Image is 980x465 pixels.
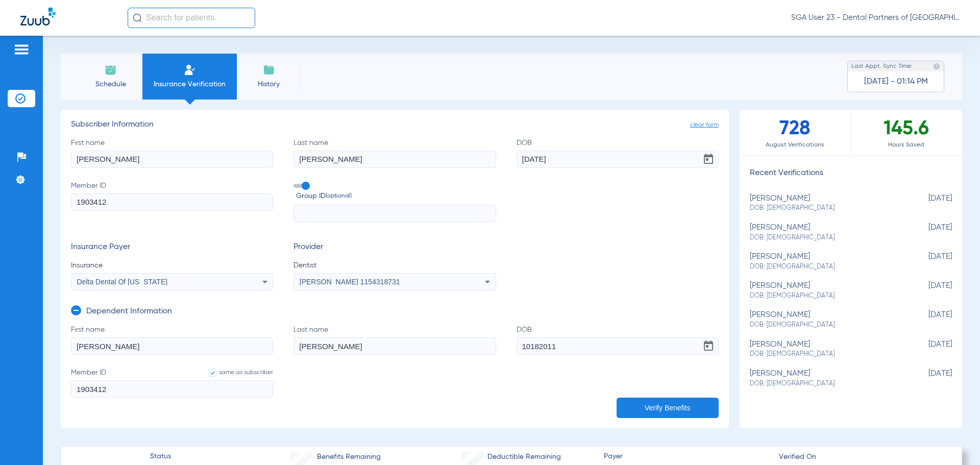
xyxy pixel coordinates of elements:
span: [DATE] [901,369,952,388]
label: DOB [517,138,719,168]
img: History [263,64,275,76]
span: Delta Dental Of [US_STATE] [77,278,168,286]
label: Member ID [71,368,273,398]
span: Group ID [296,191,496,202]
img: Schedule [105,64,117,76]
span: [DATE] [901,252,952,271]
span: [PERSON_NAME] 1154318731 [300,278,400,286]
div: [PERSON_NAME] [750,369,901,388]
small: (optional) [326,191,352,202]
iframe: Chat Widget [929,416,980,465]
span: DOB: [DEMOGRAPHIC_DATA] [750,233,901,242]
span: clear form [690,120,719,130]
label: same as subscriber [199,368,273,378]
img: hamburger-icon [13,43,30,56]
span: [DATE] [901,223,952,242]
span: DOB: [DEMOGRAPHIC_DATA] [750,204,901,213]
span: DOB: [DEMOGRAPHIC_DATA] [750,291,901,301]
span: Benefits Remaining [317,452,381,462]
h3: Recent Verifications [740,168,962,179]
input: First name [71,151,273,168]
label: Last name [293,325,496,355]
img: Zuub Logo [20,8,56,26]
input: DOBOpen calendar [517,337,719,355]
h3: Insurance Payer [71,242,273,253]
input: DOBOpen calendar [517,151,719,168]
div: 145.6 [851,110,962,155]
span: [DATE] [901,281,952,300]
div: [PERSON_NAME] [750,194,901,213]
span: SGA User 23 - Dental Partners of [GEOGRAPHIC_DATA]-JESUP [791,13,960,23]
span: [DATE] [901,310,952,329]
span: Deductible Remaining [487,452,561,462]
div: [PERSON_NAME] [750,252,901,271]
input: First name [71,337,273,355]
img: last sync help info [933,63,940,70]
span: Payer [604,451,770,462]
div: [PERSON_NAME] [750,340,901,359]
h3: Provider [293,242,496,253]
label: First name [71,138,273,168]
input: Last name [293,337,496,355]
span: DOB: [DEMOGRAPHIC_DATA] [750,321,901,330]
label: Last name [293,138,496,168]
span: Insurance [71,260,273,271]
span: [DATE] [901,194,952,213]
button: Verify Benefits [617,398,719,418]
input: Search for patients [128,8,255,28]
span: Hours Saved [851,140,962,150]
img: Manual Insurance Verification [184,64,196,76]
span: Last Appt. Sync Time: [851,61,913,71]
label: Member ID [71,181,273,223]
h3: Dependent Information [86,307,172,317]
span: Status [150,451,171,462]
span: History [244,79,293,89]
span: Schedule [86,79,135,89]
label: First name [71,325,273,355]
span: Insurance Verification [150,79,229,89]
div: 728 [740,110,851,155]
label: DOB [517,325,719,355]
span: DOB: [DEMOGRAPHIC_DATA] [750,350,901,359]
span: Dentist [293,260,496,271]
span: August Verifications [740,140,850,150]
img: Search Icon [133,13,142,22]
input: Last name [293,151,496,168]
span: [DATE] [901,340,952,359]
button: Open calendar [698,336,719,356]
span: DOB: [DEMOGRAPHIC_DATA] [750,379,901,388]
span: Verified On [779,452,945,462]
input: Member IDsame as subscriber [71,380,273,398]
div: [PERSON_NAME] [750,281,901,300]
h3: Subscriber Information [71,120,719,130]
span: [DATE] - 01:14 PM [864,77,928,87]
div: [PERSON_NAME] [750,310,901,329]
span: DOB: [DEMOGRAPHIC_DATA] [750,262,901,272]
button: Open calendar [698,149,719,169]
div: [PERSON_NAME] [750,223,901,242]
input: Member ID [71,193,273,211]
